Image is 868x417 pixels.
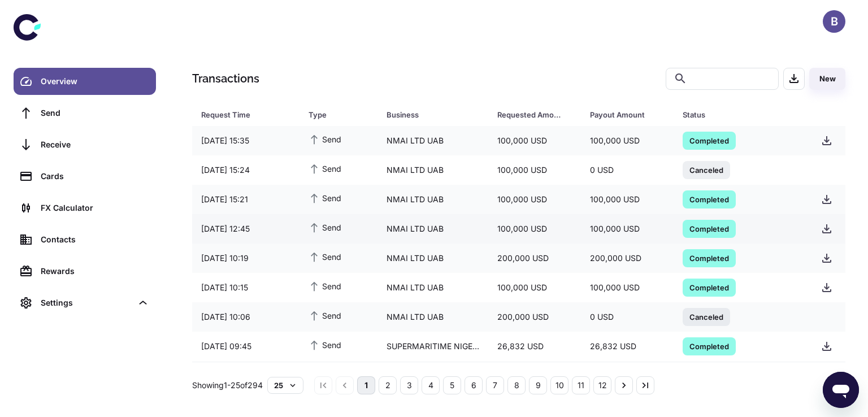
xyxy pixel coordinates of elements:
[192,130,300,151] div: [DATE] 15:35
[683,340,736,351] span: Completed
[192,306,300,328] div: [DATE] 10:06
[683,107,784,123] div: Status
[267,377,303,394] button: 25
[683,134,736,146] span: Completed
[593,376,611,394] button: Go to page 12
[683,107,798,123] span: Status
[581,159,674,181] div: 0 USD
[488,306,581,328] div: 200,000 USD
[581,306,674,328] div: 0 USD
[615,376,633,394] button: Go to next page
[201,107,280,123] div: Request Time
[14,99,156,127] a: Send
[192,189,300,210] div: [DATE] 15:21
[683,223,736,234] span: Completed
[488,130,581,151] div: 100,000 USD
[192,247,300,269] div: [DATE] 10:19
[377,189,489,210] div: NMAI LTD UAB
[309,309,341,322] span: Send
[377,277,489,298] div: NMAI LTD UAB
[41,233,149,246] div: Contacts
[377,336,489,357] div: SUPERMARITIME NIGERIA LTD
[497,107,576,123] span: Requested Amount
[422,376,440,394] button: Go to page 4
[309,107,358,123] div: Type
[823,372,859,408] iframe: Button to launch messaging window
[14,163,156,190] a: Cards
[488,277,581,298] div: 100,000 USD
[488,247,581,269] div: 200,000 USD
[14,131,156,158] a: Receive
[309,133,341,145] span: Send
[309,221,341,233] span: Send
[309,162,341,175] span: Send
[488,218,581,240] div: 100,000 USD
[497,107,562,123] div: Requested Amount
[14,226,156,253] a: Contacts
[357,376,375,394] button: page 1
[14,194,156,221] a: FX Calculator
[313,376,656,394] nav: pagination navigation
[572,376,590,394] button: Go to page 11
[590,107,669,123] span: Payout Amount
[683,193,736,205] span: Completed
[309,280,341,292] span: Send
[400,376,418,394] button: Go to page 3
[377,159,489,181] div: NMAI LTD UAB
[379,376,397,394] button: Go to page 2
[488,189,581,210] div: 100,000 USD
[550,376,568,394] button: Go to page 10
[377,218,489,240] div: NMAI LTD UAB
[809,68,845,90] button: New
[581,336,674,357] div: 26,832 USD
[41,138,149,151] div: Receive
[465,376,483,394] button: Go to page 6
[309,192,341,204] span: Send
[529,376,547,394] button: Go to page 9
[590,107,654,123] div: Payout Amount
[309,338,341,351] span: Send
[41,170,149,183] div: Cards
[683,164,730,175] span: Canceled
[581,277,674,298] div: 100,000 USD
[41,107,149,119] div: Send
[581,130,674,151] div: 100,000 USD
[309,250,341,263] span: Send
[201,107,295,123] span: Request Time
[309,107,373,123] span: Type
[581,247,674,269] div: 200,000 USD
[636,376,654,394] button: Go to last page
[192,218,300,240] div: [DATE] 12:45
[377,130,489,151] div: NMAI LTD UAB
[14,289,156,316] div: Settings
[192,70,259,87] h1: Transactions
[683,281,736,293] span: Completed
[192,379,263,392] p: Showing 1-25 of 294
[377,247,489,269] div: NMAI LTD UAB
[41,265,149,277] div: Rewards
[507,376,526,394] button: Go to page 8
[581,218,674,240] div: 100,000 USD
[192,277,300,298] div: [DATE] 10:15
[377,306,489,328] div: NMAI LTD UAB
[486,376,504,394] button: Go to page 7
[683,311,730,322] span: Canceled
[443,376,461,394] button: Go to page 5
[581,189,674,210] div: 100,000 USD
[14,68,156,95] a: Overview
[192,336,300,357] div: [DATE] 09:45
[41,75,149,88] div: Overview
[14,258,156,285] a: Rewards
[683,252,736,263] span: Completed
[488,159,581,181] div: 100,000 USD
[823,10,845,33] button: B
[41,202,149,214] div: FX Calculator
[192,159,300,181] div: [DATE] 15:24
[41,297,132,309] div: Settings
[488,336,581,357] div: 26,832 USD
